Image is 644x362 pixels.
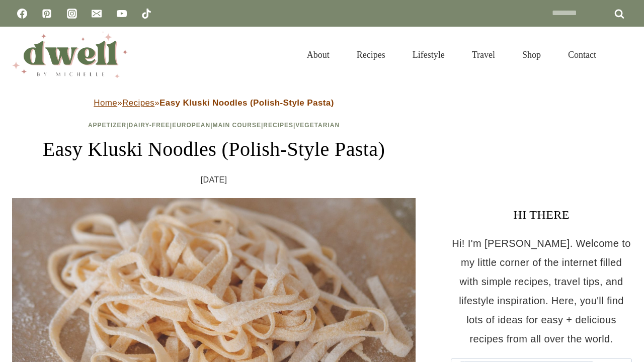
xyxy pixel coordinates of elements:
[343,37,399,72] a: Recipes
[509,37,554,72] a: Shop
[122,98,154,108] a: Recipes
[12,134,416,164] h1: Easy Kluski Noodles (Polish-Style Pasta)
[94,98,334,108] span: » »
[399,37,458,72] a: Lifestyle
[12,32,128,78] img: DWELL by michelle
[88,122,340,129] span: | | | | |
[615,46,632,63] button: View Search Form
[554,37,610,72] a: Contact
[458,37,509,72] a: Travel
[451,234,632,348] p: Hi! I'm [PERSON_NAME]. Welcome to my little corner of the internet filled with simple recipes, tr...
[87,4,107,24] a: Email
[37,4,57,24] a: Pinterest
[136,4,156,24] a: TikTok
[62,4,82,24] a: Instagram
[94,98,117,108] a: Home
[451,206,632,224] h3: HI THERE
[88,122,126,129] a: Appetizer
[293,37,343,72] a: About
[159,98,334,108] strong: Easy Kluski Noodles (Polish-Style Pasta)
[295,122,340,129] a: Vegetarian
[129,122,170,129] a: Dairy-Free
[213,122,261,129] a: Main Course
[293,37,610,72] nav: Primary Navigation
[263,122,293,129] a: Recipes
[201,172,227,188] time: [DATE]
[12,4,32,24] a: Facebook
[172,122,210,129] a: European
[112,4,132,24] a: YouTube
